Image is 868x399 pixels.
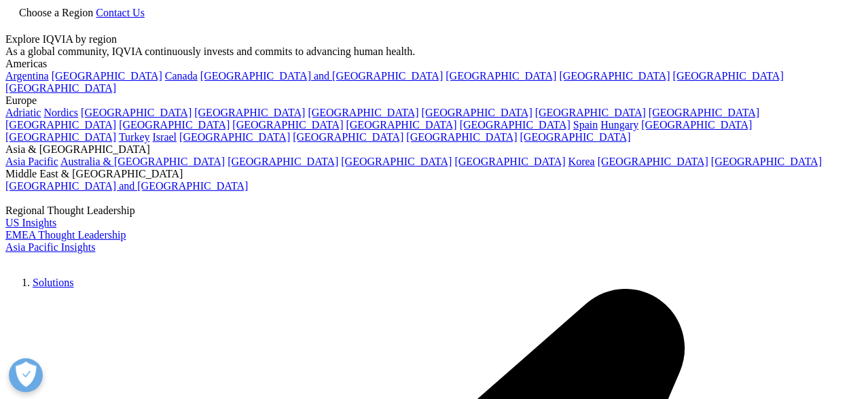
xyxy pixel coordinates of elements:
[573,119,598,131] a: Spain
[119,131,150,143] a: Turkey
[232,119,343,131] a: [GEOGRAPHIC_DATA]
[33,277,73,288] a: Solutions
[406,131,517,143] a: [GEOGRAPHIC_DATA]
[5,229,126,241] a: EMEA Thought Leadership
[194,107,305,118] a: [GEOGRAPHIC_DATA]
[535,107,646,118] a: [GEOGRAPHIC_DATA]
[5,143,863,156] div: Asia & [GEOGRAPHIC_DATA]
[520,131,631,143] a: [GEOGRAPHIC_DATA]
[649,107,759,118] a: [GEOGRAPHIC_DATA]
[60,156,225,167] a: Australia & [GEOGRAPHIC_DATA]
[19,7,93,18] span: Choose a Region
[200,70,443,82] a: [GEOGRAPHIC_DATA] and [GEOGRAPHIC_DATA]
[641,119,752,131] a: [GEOGRAPHIC_DATA]
[5,156,58,167] a: Asia Pacific
[5,82,116,94] a: [GEOGRAPHIC_DATA]
[52,70,162,82] a: [GEOGRAPHIC_DATA]
[308,107,418,118] a: [GEOGRAPHIC_DATA]
[711,156,822,167] a: [GEOGRAPHIC_DATA]
[228,156,338,167] a: [GEOGRAPHIC_DATA]
[5,241,95,253] a: Asia Pacific Insights
[422,107,532,118] a: [GEOGRAPHIC_DATA]
[600,119,638,131] a: Hungary
[81,107,192,118] a: [GEOGRAPHIC_DATA]
[165,70,198,82] a: Canada
[119,119,230,131] a: [GEOGRAPHIC_DATA]
[43,107,78,118] a: Nordics
[5,168,863,180] div: Middle East & [GEOGRAPHIC_DATA]
[5,180,248,192] a: [GEOGRAPHIC_DATA] and [GEOGRAPHIC_DATA]
[5,70,49,82] a: Argentina
[96,7,145,18] a: Contact Us
[346,119,456,131] a: [GEOGRAPHIC_DATA]
[5,119,116,131] a: [GEOGRAPHIC_DATA]
[9,358,43,392] button: 優先設定センターを開く
[5,94,863,107] div: Europe
[460,119,571,131] a: [GEOGRAPHIC_DATA]
[568,156,595,167] a: Korea
[293,131,403,143] a: [GEOGRAPHIC_DATA]
[341,156,452,167] a: [GEOGRAPHIC_DATA]
[5,205,863,217] div: Regional Thought Leadership
[559,70,670,82] a: [GEOGRAPHIC_DATA]
[5,58,863,70] div: Americas
[5,131,116,143] a: [GEOGRAPHIC_DATA]
[5,33,863,46] div: Explore IQVIA by region
[5,46,863,58] div: As a global community, IQVIA continuously invests and commits to advancing human health.
[153,131,177,143] a: Israel
[5,107,41,118] a: Adriatic
[454,156,565,167] a: [GEOGRAPHIC_DATA]
[5,217,56,228] a: US Insights
[446,70,556,82] a: [GEOGRAPHIC_DATA]
[179,131,290,143] a: [GEOGRAPHIC_DATA]
[673,70,784,82] a: [GEOGRAPHIC_DATA]
[598,156,708,167] a: [GEOGRAPHIC_DATA]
